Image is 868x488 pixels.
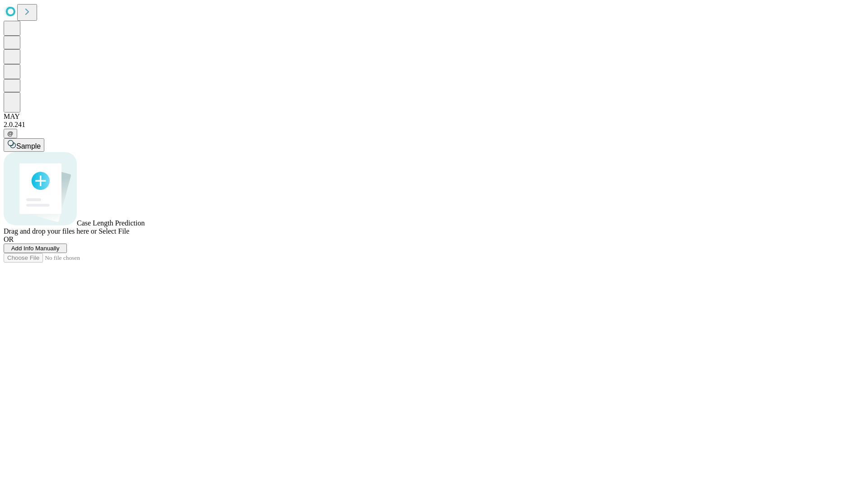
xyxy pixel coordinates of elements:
button: @ [4,129,17,138]
span: Add Info Manually [11,245,60,252]
div: MAY [4,113,864,121]
div: 2.0.241 [4,121,864,129]
span: Sample [16,142,41,150]
span: OR [4,235,14,243]
span: Drag and drop your files here or [4,227,97,235]
button: Add Info Manually [4,244,67,253]
span: Case Length Prediction [77,219,145,227]
button: Sample [4,138,44,152]
span: @ [7,130,14,137]
span: Select File [99,227,129,235]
